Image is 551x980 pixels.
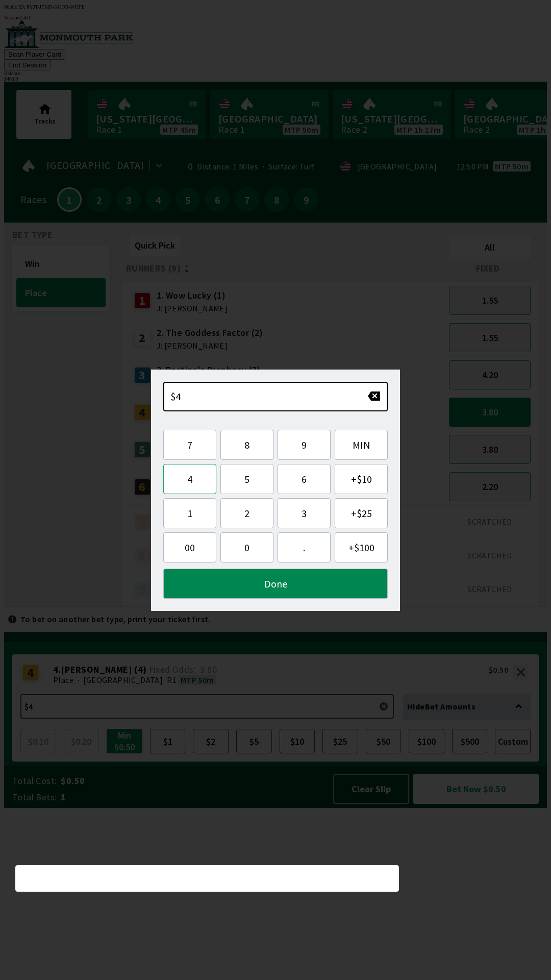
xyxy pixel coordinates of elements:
[229,507,265,520] span: 2
[170,390,181,403] span: $4
[163,498,216,528] button: 1
[278,430,331,460] button: 9
[229,541,265,554] span: 0
[163,430,216,460] button: 7
[343,473,379,485] span: + $10
[343,541,379,554] span: + $100
[229,473,265,485] span: 5
[335,532,388,562] button: +$100
[220,532,273,562] button: 0
[286,438,322,451] span: 9
[286,473,322,485] span: 6
[220,430,273,460] button: 8
[172,507,208,520] span: 1
[343,438,379,451] span: MIN
[286,541,322,554] span: .
[172,541,208,554] span: 00
[172,438,208,451] span: 7
[172,577,379,590] span: Done
[286,507,322,520] span: 3
[278,498,331,528] button: 3
[278,464,331,494] button: 6
[229,438,265,451] span: 8
[220,498,273,528] button: 2
[163,569,388,599] button: Done
[343,507,379,520] span: + $25
[163,464,216,494] button: 4
[278,532,331,562] button: .
[335,498,388,528] button: +$25
[163,532,216,562] button: 00
[220,464,273,494] button: 5
[335,464,388,494] button: +$10
[335,430,388,460] button: MIN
